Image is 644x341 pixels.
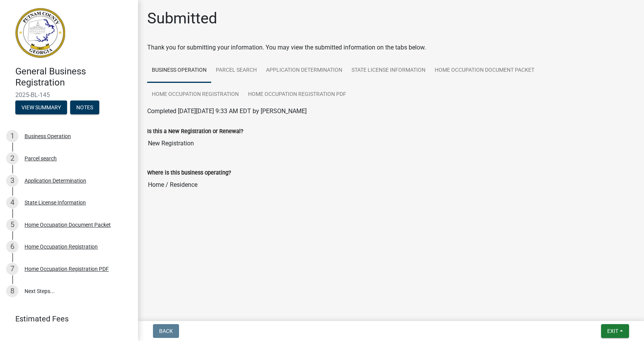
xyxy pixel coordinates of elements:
a: Home Occupation Document Packet [430,58,539,83]
h1: Submitted [147,9,217,28]
span: Back [159,328,173,334]
wm-modal-confirm: Summary [15,105,67,111]
div: Application Determination [25,178,86,183]
div: 5 [6,219,18,231]
div: 2 [6,152,18,165]
img: Putnam County, Georgia [15,8,65,58]
div: 1 [6,130,18,142]
div: Parcel search [25,156,57,161]
button: View Summary [15,100,67,114]
a: Home Occupation Registration PDF [243,82,351,107]
label: Where is this business operating? [147,170,231,176]
label: Is this a New Registration or Renewal? [147,129,243,134]
div: 8 [6,285,18,297]
a: Home Occupation Registration [147,82,243,107]
a: Business Operation [147,58,211,83]
div: Business Operation [25,133,71,139]
button: Back [153,324,179,338]
div: Thank you for submitting your information. You may view the submitted information on the tabs below. [147,43,635,52]
button: Notes [70,100,99,114]
div: 4 [6,196,18,209]
a: Parcel search [211,58,261,83]
a: State License Information [347,58,430,83]
div: Home Occupation Document Packet [25,222,111,227]
wm-modal-confirm: Notes [70,105,99,111]
div: Home Occupation Registration PDF [25,266,109,272]
h4: General Business Registration [15,66,132,88]
div: Home Occupation Registration [25,244,98,249]
button: Exit [601,324,629,338]
div: 6 [6,241,18,253]
div: State License Information [25,200,86,205]
span: Completed [DATE][DATE] 9:33 AM EDT by [PERSON_NAME] [147,107,307,115]
div: 3 [6,175,18,187]
span: 2025-BL-145 [15,91,123,99]
span: Exit [607,328,618,334]
a: Application Determination [261,58,347,83]
a: Estimated Fees [6,311,126,326]
div: 7 [6,263,18,275]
